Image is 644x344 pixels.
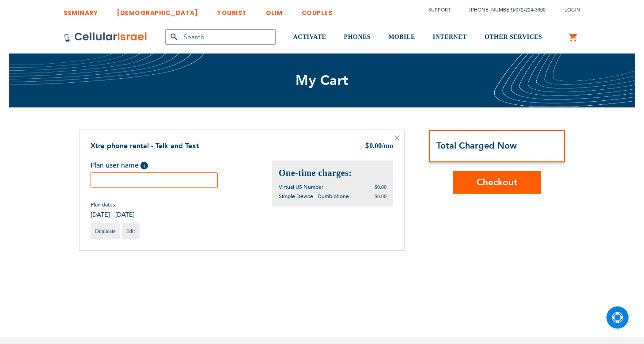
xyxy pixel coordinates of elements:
[64,32,148,42] img: Cellular Israel Logo
[95,228,116,234] span: Duplicate
[564,7,580,13] span: Login
[293,21,326,54] a: ACTIVATE
[365,141,369,152] span: $
[295,71,349,90] span: My Cart
[217,2,247,19] a: TOURIST
[436,140,517,152] strong: Total Charged Now
[453,171,541,194] button: Checkout
[344,34,371,40] span: PHONES
[91,201,135,208] span: Plan dates
[375,184,386,190] span: $0.00
[461,4,546,16] li: /
[344,21,371,54] a: PHONES
[433,21,467,54] a: INTERNET
[126,228,135,234] span: Edit
[91,161,139,170] span: Plan user name
[91,210,135,219] span: [DATE] - [DATE]
[470,7,514,13] a: [PHONE_NUMBER]
[382,142,393,149] span: /mo
[485,34,542,40] span: OTHER SERVICES
[140,162,148,169] span: Help
[279,167,386,179] h2: One-time charges:
[365,141,393,152] div: 0.00
[388,34,415,40] span: MOBILE
[428,7,451,13] a: Support
[266,2,283,19] a: OLIM
[165,29,276,45] input: Search
[91,141,199,151] a: Xtra phone rental - Talk and Text
[375,193,386,199] span: $0.00
[302,2,333,19] a: COUPLES
[117,2,198,19] a: [DEMOGRAPHIC_DATA]
[485,21,542,54] a: OTHER SERVICES
[388,21,415,54] a: MOBILE
[515,7,546,13] a: 072-224-3300
[64,2,98,19] a: SEMINARY
[433,34,467,40] span: INTERNET
[122,223,140,239] a: Edit
[279,183,323,191] span: Virtual US Number
[477,176,517,189] span: Checkout
[91,223,120,239] a: Duplicate
[293,34,326,40] span: ACTIVATE
[279,193,349,200] span: Simple Device - Dumb phone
